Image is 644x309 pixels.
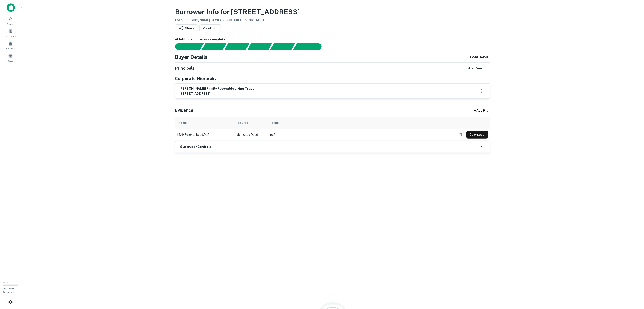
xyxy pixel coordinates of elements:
td: Mortgage Deed [234,129,268,141]
span: Borrowers [6,35,16,38]
div: AI fulfillment process complete. [293,43,327,50]
span: Contacts [6,47,15,50]
div: Source [238,120,248,125]
a: ViewLoan [199,24,221,32]
h6: Superuser Controls [180,144,212,149]
div: Your request is received and processing... [202,43,226,50]
a: Saved [1,52,20,63]
h5: Principals [175,65,195,71]
h5: Evidence [175,107,194,114]
div: Sending borrower request to AI... [170,43,202,50]
button: Share [175,24,198,32]
th: Source [234,117,268,129]
iframe: Chat Widget [623,275,644,295]
a: Search [1,15,20,26]
h6: Loan : [PERSON_NAME] FAMILY REVOCABLE LIVING TRUST [175,18,300,23]
div: Documents found, AI parsing details... [224,43,249,50]
button: + Add Owner [468,53,490,61]
h5: Corporate Hierarchy [175,75,217,82]
button: Delete file [457,131,465,138]
span: 0 / 10 [3,280,8,283]
a: Borrowers [1,27,20,39]
img: capitalize-icon.png [7,3,15,12]
div: Principals found, AI now looking for contact information... [247,43,272,50]
p: [STREET_ADDRESS] [180,91,254,96]
span: Borrower Requests [3,287,14,294]
a: Contacts [1,40,20,51]
h6: [PERSON_NAME] family revocable living trust [180,86,254,91]
th: Name [175,117,234,129]
h3: Borrower Info for [STREET_ADDRESS] [175,7,300,17]
div: scrollable content [175,117,490,141]
button: + Add Principal [464,64,490,72]
h6: AI fulfillment process complete. [175,37,490,42]
span: Search [7,22,14,26]
td: 1529 eureka - deed.pdf [175,129,234,141]
div: Name [179,120,187,125]
td: pdf [268,129,455,141]
div: + Add File [467,107,496,114]
th: Type [268,117,455,129]
h4: Buyer Details [175,53,208,61]
div: Principals found, still searching for contact information. This may take time... [270,43,295,50]
div: Type [272,120,279,125]
span: Saved [8,59,14,62]
button: Download [466,131,488,139]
